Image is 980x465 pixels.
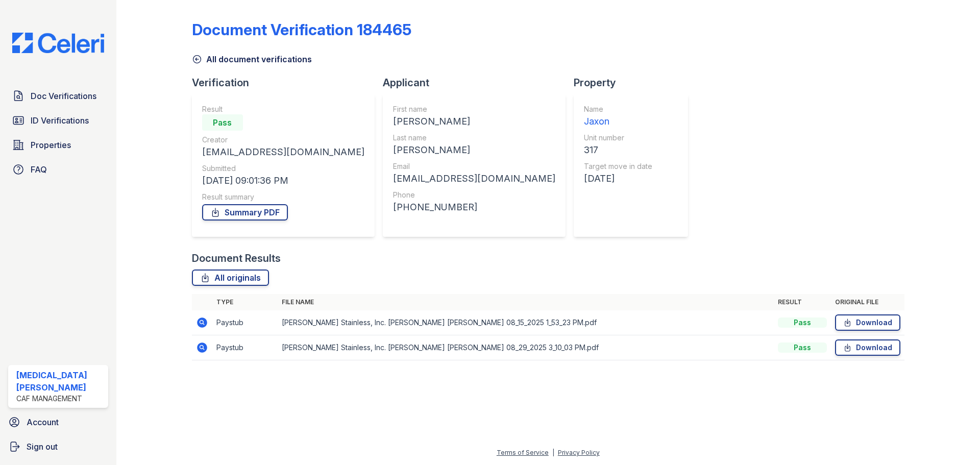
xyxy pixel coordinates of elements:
[393,200,555,214] div: [PHONE_NUMBER]
[393,172,555,186] div: [EMAIL_ADDRESS][DOMAIN_NAME]
[393,143,555,157] div: [PERSON_NAME]
[202,204,288,221] a: Summary PDF
[774,294,831,310] th: Result
[278,310,774,335] td: [PERSON_NAME] Stainless, Inc. [PERSON_NAME] [PERSON_NAME] 08_15_2025 1_53_23 PM.pdf
[584,143,652,157] div: 317
[835,314,900,331] a: Download
[552,449,554,456] div: |
[584,161,652,172] div: Target move in date
[31,114,89,127] span: ID Verifications
[31,163,47,176] span: FAQ
[192,20,411,39] div: Document Verification 184465
[778,342,827,353] div: Pass
[212,310,278,335] td: Paystub
[192,251,281,265] div: Document Results
[192,53,312,65] a: All document verifications
[202,145,364,159] div: [EMAIL_ADDRESS][DOMAIN_NAME]
[558,449,600,456] a: Privacy Policy
[778,317,827,328] div: Pass
[202,174,364,188] div: [DATE] 09:01:36 PM
[278,335,774,360] td: [PERSON_NAME] Stainless, Inc. [PERSON_NAME] [PERSON_NAME] 08_29_2025 3_10_03 PM.pdf
[383,76,574,90] div: Applicant
[393,190,555,200] div: Phone
[584,104,652,114] div: Name
[393,133,555,143] div: Last name
[8,159,108,180] a: FAQ
[192,270,269,286] a: All originals
[16,394,104,404] div: CAF Management
[4,436,112,457] a: Sign out
[8,135,108,155] a: Properties
[31,90,96,102] span: Doc Verifications
[202,104,364,114] div: Result
[16,369,104,394] div: [MEDICAL_DATA][PERSON_NAME]
[8,86,108,106] a: Doc Verifications
[4,33,112,53] img: CE_Logo_Blue-a8612792a0a2168367f1c8372b55b34899dd931a85d93a1a3d3e32e68fde9ad4.png
[202,192,364,202] div: Result summary
[831,294,904,310] th: Original file
[835,339,900,356] a: Download
[393,104,555,114] div: First name
[584,104,652,129] a: Name Jaxon
[584,172,652,186] div: [DATE]
[212,335,278,360] td: Paystub
[212,294,278,310] th: Type
[4,412,112,432] a: Account
[8,110,108,131] a: ID Verifications
[393,114,555,129] div: [PERSON_NAME]
[584,114,652,129] div: Jaxon
[202,114,243,131] div: Pass
[27,440,58,453] span: Sign out
[574,76,696,90] div: Property
[584,133,652,143] div: Unit number
[278,294,774,310] th: File name
[192,76,383,90] div: Verification
[393,161,555,172] div: Email
[497,449,549,456] a: Terms of Service
[202,163,364,174] div: Submitted
[27,416,59,428] span: Account
[202,135,364,145] div: Creator
[31,139,71,151] span: Properties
